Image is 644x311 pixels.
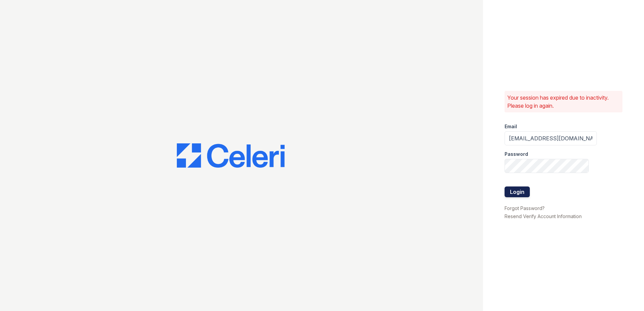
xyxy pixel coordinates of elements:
[505,151,528,158] label: Password
[505,123,517,130] label: Email
[505,205,545,211] a: Forgot Password?
[505,186,530,197] button: Login
[505,213,582,219] a: Resend Verify Account Information
[177,143,285,168] img: CE_Logo_Blue-a8612792a0a2168367f1c8372b55b34899dd931a85d93a1a3d3e32e68fde9ad4.png
[507,94,620,110] p: Your session has expired due to inactivity. Please log in again.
